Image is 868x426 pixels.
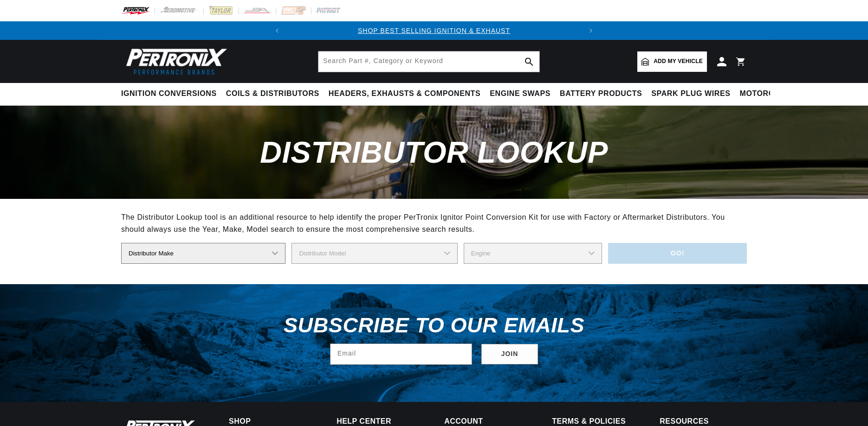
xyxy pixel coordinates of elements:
span: Battery Products [560,89,642,99]
summary: Help Center [337,418,423,425]
summary: Spark Plug Wires [647,83,735,105]
button: Search Part #, Category or Keyword [519,51,539,72]
span: Spark Plug Wires [651,89,730,99]
span: Headers, Exhausts & Components [329,89,480,99]
span: Engine Swaps [490,89,551,99]
a: SHOP BEST SELLING IGNITION & EXHAUST [358,27,510,34]
summary: Coils & Distributors [221,83,324,105]
summary: Ignition Conversions [121,83,221,105]
div: 1 of 2 [286,25,582,36]
span: Add my vehicle [654,57,703,66]
button: Translation missing: en.sections.announcements.previous_announcement [268,21,286,40]
summary: Shop [229,418,316,425]
summary: Headers, Exhausts & Components [324,83,485,105]
a: Add my vehicle [637,51,707,72]
span: Motorcycle [740,89,795,99]
summary: Account [444,418,531,425]
input: Email [330,344,472,364]
summary: Engine Swaps [485,83,555,105]
h3: Subscribe to our emails [284,317,584,334]
button: Translation missing: en.sections.announcements.next_announcement [582,21,600,40]
summary: Battery Products [555,83,647,105]
span: Ignition Conversions [121,89,217,99]
span: Coils & Distributors [226,89,319,99]
summary: Terms & policies [552,418,639,425]
span: Distributor Lookup [260,135,608,169]
summary: Motorcycle [735,83,800,105]
summary: Resources [660,418,746,425]
img: Pertronix [121,45,228,77]
div: Announcement [286,25,582,36]
div: The Distributor Lookup tool is an additional resource to help identify the proper PerTronix Ignit... [121,211,747,235]
input: Search Part #, Category or Keyword [318,51,539,72]
button: Subscribe [481,344,538,365]
slideshow-component: Translation missing: en.sections.announcements.announcement_bar [98,21,770,40]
